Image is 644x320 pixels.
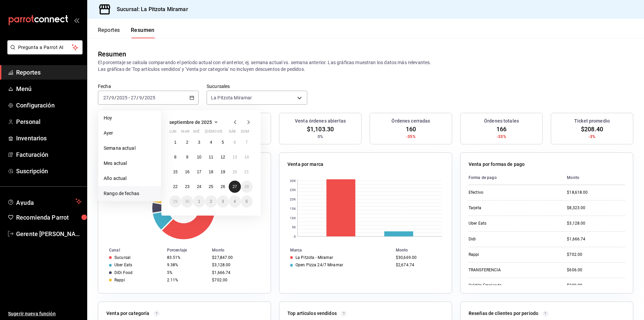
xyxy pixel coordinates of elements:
[193,151,205,163] button: 10 de septiembre de 2025
[229,181,240,193] button: 27 de septiembre de 2025
[193,129,200,136] abbr: miércoles
[5,49,83,56] a: Pregunta a Parrot AI
[169,195,181,208] button: 29 de septiembre de 2025
[232,184,237,189] abbr: 27 de septiembre de 2025
[131,27,155,38] button: Resumen
[296,263,343,267] div: Open Pizza 24/7 Miramar
[130,95,137,100] input: --
[217,195,229,208] button: 3 de octubre de 2025
[221,170,225,174] abbr: 19 de septiembre de 2025
[567,221,625,226] div: $3,128.00
[174,140,176,145] abbr: 1 de septiembre de 2025
[469,267,536,273] div: TRANSFERENCIA
[186,140,189,145] abbr: 2 de septiembre de 2025
[137,95,139,100] span: /
[185,199,189,204] abbr: 30 de septiembre de 2025
[169,166,181,178] button: 15 de septiembre de 2025
[290,216,296,220] text: 10K
[186,155,189,159] abbr: 9 de septiembre de 2025
[104,160,156,167] span: Mes actual
[469,283,536,288] div: Crédito Empleado
[241,151,253,163] button: 14 de septiembre de 2025
[222,199,224,204] abbr: 3 de octubre de 2025
[209,170,213,174] abbr: 18 de septiembre de 2025
[222,140,224,145] abbr: 5 de septiembre de 2025
[469,252,536,258] div: Rappi
[16,197,73,205] span: Ayuda
[181,166,193,178] button: 16 de septiembre de 2025
[16,167,82,176] span: Suscripción
[205,181,217,193] button: 25 de septiembre de 2025
[295,118,346,125] h3: Venta órdenes abiertas
[217,166,229,178] button: 19 de septiembre de 2025
[174,155,176,159] abbr: 8 de septiembre de 2025
[167,263,207,267] div: 9.38%
[16,101,82,110] span: Configuración
[241,181,253,193] button: 28 de septiembre de 2025
[229,136,240,148] button: 6 de septiembre de 2025
[232,155,237,159] abbr: 13 de septiembre de 2025
[307,125,334,134] span: $1,103.30
[169,136,181,148] button: 1 de septiembre de 2025
[469,205,536,211] div: Tarjeta
[217,136,229,148] button: 5 de septiembre de 2025
[114,263,132,267] div: Uber Eats
[193,136,205,148] button: 3 de septiembre de 2025
[198,140,200,145] abbr: 3 de septiembre de 2025
[169,118,220,126] button: septiembre de 2025
[193,181,205,193] button: 24 de septiembre de 2025
[318,134,323,140] span: 0%
[16,229,82,238] span: Gerente [PERSON_NAME]
[167,278,207,282] div: 2.11%
[296,255,333,260] div: La Pitzota - Miramar
[16,117,82,126] span: Personal
[221,155,225,159] abbr: 12 de septiembre de 2025
[290,179,296,183] text: 30K
[16,150,82,159] span: Facturación
[181,129,189,136] abbr: martes
[167,270,207,275] div: 5%
[181,195,193,208] button: 30 de septiembre de 2025
[574,118,610,125] h3: Ticket promedio
[245,155,249,159] abbr: 14 de septiembre de 2025
[114,95,116,100] span: /
[104,145,156,152] span: Semana actual
[16,84,82,93] span: Menú
[8,310,82,317] span: Sugerir nueva función
[567,267,625,273] div: $606.00
[292,225,296,229] text: 5K
[221,184,225,189] abbr: 26 de septiembre de 2025
[169,129,176,136] abbr: lunes
[212,270,260,275] div: $1,666.74
[469,190,536,195] div: Efectivo
[290,197,296,201] text: 20K
[193,195,205,208] button: 1 de octubre de 2025
[209,246,271,254] th: Monto
[181,136,193,148] button: 2 de septiembre de 2025
[241,136,253,148] button: 7 de septiembre de 2025
[111,95,114,100] input: --
[74,17,79,23] button: open_drawer_menu
[205,129,245,136] abbr: jueves
[469,161,525,168] p: Venta por formas de pago
[211,94,252,101] span: La Pitzota Miramar
[106,310,150,317] p: Venta por categoría
[241,129,249,136] abbr: domingo
[396,255,441,260] div: $30,669.00
[287,161,323,168] p: Venta por marca
[241,166,253,178] button: 21 de septiembre de 2025
[207,84,307,89] label: Sucursales
[217,151,229,163] button: 12 de septiembre de 2025
[229,151,240,163] button: 13 de septiembre de 2025
[197,170,201,174] abbr: 17 de septiembre de 2025
[173,184,177,189] abbr: 22 de septiembre de 2025
[290,207,296,211] text: 15K
[212,278,260,282] div: $702.00
[229,195,240,208] button: 4 de octubre de 2025
[246,199,248,204] abbr: 5 de octubre de 2025
[193,166,205,178] button: 17 de septiembre de 2025
[212,255,260,260] div: $27,847.00
[581,125,603,134] span: $208.40
[469,310,538,317] p: Reseñas de clientes por periodo
[98,59,633,73] p: El porcentaje se calcula comparando el período actual con el anterior, ej. semana actual vs. sema...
